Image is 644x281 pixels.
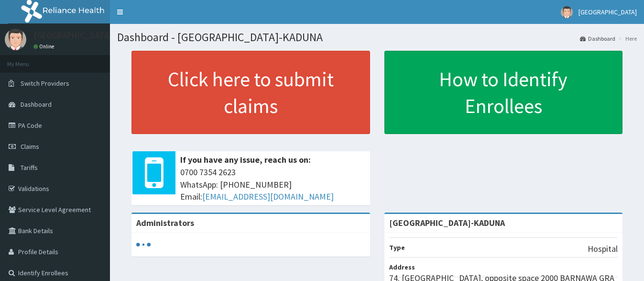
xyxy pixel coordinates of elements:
b: If you have any issue, reach us on: [180,154,311,165]
p: [GEOGRAPHIC_DATA] [33,31,112,40]
a: Dashboard [580,34,615,43]
b: Address [389,263,415,271]
h1: Dashboard - [GEOGRAPHIC_DATA]-KADUNA [117,31,637,44]
span: Tariffs [21,163,38,172]
a: Online [33,43,56,50]
p: Hospital [588,243,618,255]
img: User Image [561,6,573,18]
span: Dashboard [21,100,52,109]
span: 0700 7354 2623 WhatsApp: [PHONE_NUMBER] Email: [180,166,365,203]
span: Switch Providers [21,79,69,88]
img: User Image [5,29,26,50]
b: Administrators [136,217,194,228]
span: Claims [21,142,39,151]
b: Type [389,243,405,252]
a: Click here to submit claims [131,51,370,134]
span: [GEOGRAPHIC_DATA] [579,8,637,16]
a: [EMAIL_ADDRESS][DOMAIN_NAME] [202,191,334,202]
strong: [GEOGRAPHIC_DATA]-KADUNA [389,217,505,228]
li: Here [616,34,637,43]
svg: audio-loading [136,237,151,252]
a: How to Identify Enrollees [384,51,623,134]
